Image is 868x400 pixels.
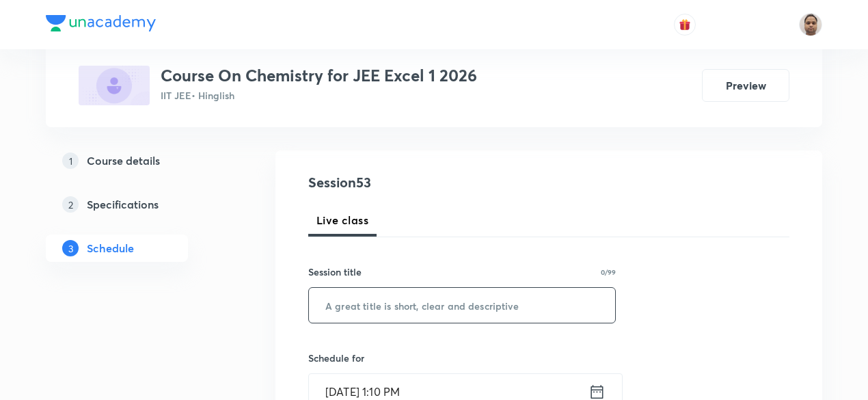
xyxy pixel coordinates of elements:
[46,15,156,35] a: Company Logo
[799,13,822,36] img: Shekhar Banerjee
[62,196,79,213] p: 2
[46,191,232,218] a: 2Specifications
[601,269,616,276] p: 0/99
[702,69,789,102] button: Preview
[674,14,696,36] button: avatar
[309,288,615,323] input: A great title is short, clear and descriptive
[308,172,558,193] h4: Session 53
[161,88,477,103] p: IIT JEE • Hinglish
[679,18,691,31] img: avatar
[46,147,232,174] a: 1Course details
[62,240,79,256] p: 3
[62,152,79,169] p: 1
[46,15,156,31] img: Company Logo
[87,152,160,169] h5: Course details
[316,212,368,228] span: Live class
[308,265,362,279] h6: Session title
[87,240,134,256] h5: Schedule
[161,66,477,85] h3: Course On Chemistry for JEE Excel 1 2026
[87,196,159,213] h5: Specifications
[79,66,150,105] img: C6EFB9DA-4FE3-4A2F-A391-8A8FDCBEB1B0_plus.png
[308,351,616,365] h6: Schedule for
